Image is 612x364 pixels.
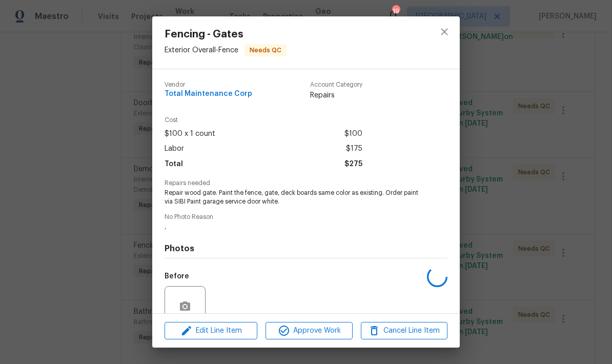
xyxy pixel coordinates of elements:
span: Exterior Overall - Fence [165,47,238,54]
span: Edit Line Item [168,325,254,337]
span: No Photo Reason [165,214,447,220]
span: Total Maintenance Corp [165,90,252,98]
button: Edit Line Item [165,322,257,340]
span: $175 [346,141,362,156]
span: Cancel Line Item [364,325,444,337]
span: Approve Work [269,325,349,337]
div: 19 [392,6,399,16]
h5: Before [165,273,189,280]
span: $275 [344,157,362,172]
span: Labor [165,141,184,156]
span: Repairs needed [165,180,447,187]
span: Needs QC [246,45,285,55]
span: Account Category [310,82,362,88]
span: Repair wood gate. Paint the fence, gate, deck boards same color as existing. Order paint via SIBI... [165,189,419,206]
span: , [165,223,419,231]
span: Fencing - Gates [165,29,287,40]
h4: Photos [165,244,447,254]
span: Total [165,157,183,172]
span: Repairs [310,90,362,100]
span: $100 [344,127,362,141]
button: Approve Work [266,322,352,340]
span: Cost [165,117,362,124]
button: Cancel Line Item [361,322,447,340]
span: $100 x 1 count [165,127,215,141]
button: close [432,19,457,44]
span: Vendor [165,82,252,88]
